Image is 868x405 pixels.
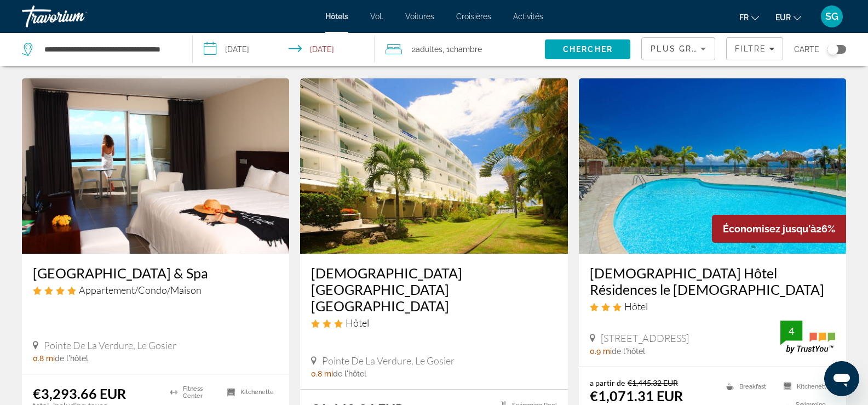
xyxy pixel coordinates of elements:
ins: €3,293.66 EUR [33,385,126,402]
span: Chambre [450,45,482,54]
ins: €1,071.31 EUR [590,387,683,404]
span: Chercher [563,45,613,54]
a: Voitures [405,12,434,21]
font: fr [739,13,749,22]
span: 0.8 mi [311,369,333,378]
span: de l'hôtel [612,347,645,356]
a: Activités [513,12,543,21]
button: Menu utilisateur [818,5,846,28]
span: Hôtel [624,300,648,312]
span: Filtre [735,44,766,53]
font: EUR [775,13,791,22]
button: Changer de langue [739,9,759,25]
span: Hôtel [346,317,369,329]
div: 4 star Apartment [33,284,278,296]
li: Kitchenette [222,385,279,400]
span: Plus grandes économies [651,44,781,53]
button: Select check in and out date [193,33,375,66]
button: Toggle map [819,44,846,54]
input: Search hotel destination [43,41,176,58]
span: , 1 [442,42,482,57]
button: Changer de devise [775,9,801,25]
li: Breakfast [721,378,778,395]
img: Zenitude Hotel Residences Le Salako [300,78,567,254]
button: Travelers: 2 adults, 0 children [375,33,545,66]
img: TrustYou guest rating badge [780,321,835,353]
span: 0.9 mi [590,347,612,356]
font: SG [825,10,838,22]
span: Appartement/Condo/Maison [79,284,202,296]
span: [STREET_ADDRESS] [601,332,689,344]
a: [DEMOGRAPHIC_DATA] Hôtel Résidences le [DEMOGRAPHIC_DATA] [590,265,835,298]
span: de l'hôtel [55,354,88,363]
span: Pointe De La Verdure, Le Gosier [44,339,176,351]
span: 2 [412,42,442,57]
button: Search [545,39,630,59]
a: Croisières [456,12,491,21]
a: [GEOGRAPHIC_DATA] & Spa [33,265,278,281]
a: [DEMOGRAPHIC_DATA][GEOGRAPHIC_DATA] [GEOGRAPHIC_DATA] [311,265,556,314]
div: 3 star Hotel [311,317,556,329]
a: Vol. [370,12,383,21]
del: €1,445.32 EUR [628,378,678,387]
span: 0.8 mi [33,354,55,363]
button: Filters [726,37,783,60]
span: Pointe De La Verdure, Le Gosier [322,355,455,367]
div: 26% [712,215,846,243]
a: Travorium [22,2,131,31]
li: Kitchenette [778,378,835,395]
span: a partir de [590,378,625,387]
span: Carte [794,42,819,57]
li: Fitness Center [165,385,222,400]
a: Hôtels [325,12,348,21]
img: Mahogany Hotel Residence & Spa [22,78,289,254]
div: 4 [780,324,802,338]
div: 3 star Hotel [590,300,835,312]
span: de l'hôtel [333,369,366,378]
span: Économisez jusqu'à [723,223,816,235]
span: Adultes [416,45,442,54]
iframe: Bouton de lancement de la fenêtre de messagerie [824,361,859,396]
mat-select: Sort by [651,42,706,55]
img: Zenitude Hôtel Résidences le Salako [579,78,846,254]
